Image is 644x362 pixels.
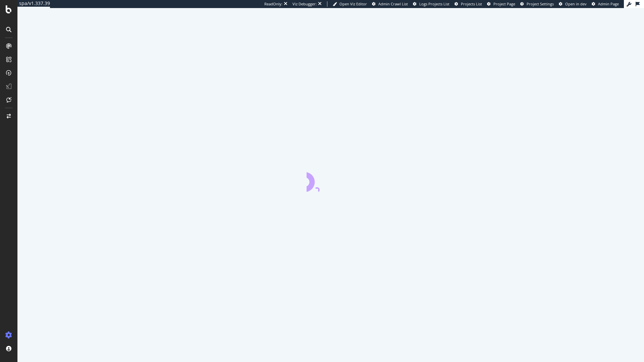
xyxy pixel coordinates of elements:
[454,1,482,7] a: Projects List
[413,1,449,7] a: Logs Projects List
[565,1,587,6] span: Open in dev
[333,1,367,7] a: Open Viz Editor
[372,1,408,7] a: Admin Crawl List
[307,168,355,192] div: animation
[559,1,587,7] a: Open in dev
[493,1,515,6] span: Project Page
[592,1,619,7] a: Admin Page
[419,1,449,6] span: Logs Projects List
[527,1,554,6] span: Project Settings
[378,1,408,6] span: Admin Crawl List
[339,1,367,6] span: Open Viz Editor
[292,1,317,7] div: Viz Debugger:
[461,1,482,6] span: Projects List
[520,1,554,7] a: Project Settings
[598,1,619,6] span: Admin Page
[264,1,282,7] div: ReadOnly:
[487,1,515,7] a: Project Page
